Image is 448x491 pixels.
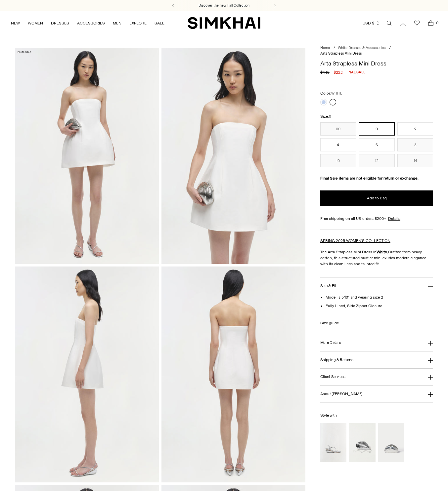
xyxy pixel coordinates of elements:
a: Monet Clutch [378,423,404,462]
button: More Details [320,334,433,351]
span: 0 [434,20,440,26]
div: / [334,45,335,51]
span: WHITE [331,91,342,96]
button: USD $ [363,16,380,30]
span: 0 [329,114,331,119]
a: Discover the new Fall Collection [199,3,249,8]
button: Add to Bag [320,190,433,206]
h3: More Details [320,341,341,345]
a: Bridget Metal Oyster Clutch [349,423,375,462]
button: Shipping & Returns [320,351,433,368]
button: 10 [320,154,356,167]
a: SPRING 2025 WOMEN'S COLLECTION [320,238,390,243]
h3: Client Services [320,375,345,379]
a: MEN [113,16,121,30]
span: Add to Bag [367,195,387,201]
label: Size: [320,113,331,120]
h1: Arta Strapless Mini Dress [320,61,433,66]
a: Home [320,46,330,50]
a: Open cart modal [424,17,437,30]
div: Free shipping on all US orders $200+ [320,216,433,222]
strong: Final Sale items are not eligible for return or exchange. [320,176,419,181]
s: $445 [320,69,330,75]
button: 8 [397,138,433,151]
h6: Style with [320,413,433,418]
button: 14 [397,154,433,167]
span: Arta Strapless Mini Dress [320,51,362,56]
button: 0 [359,122,395,136]
img: Arta Strapless Mini Dress [15,48,159,264]
span: $222 [334,69,343,75]
a: SALE [155,16,164,30]
a: WOMEN [28,16,43,30]
a: Open search modal [382,17,396,30]
p: The Arta Strapless Mini Dress in Crafted from heavy cotton, this structured bustier mini exudes m... [320,249,433,267]
img: Arta Strapless Mini Dress [161,48,305,264]
button: 2 [397,122,433,136]
h3: About [PERSON_NAME] [320,392,363,396]
a: Wishlist [410,17,424,30]
button: 4 [320,138,356,151]
a: SIMKHAI [188,17,260,29]
h3: Size & Fit [320,284,336,288]
nav: breadcrumbs [320,45,433,56]
a: EXPLORE [129,16,147,30]
button: Client Services [320,369,433,386]
a: Details [388,216,400,222]
a: White Dresses & Accessories [338,46,385,50]
li: Fully Lined, Side Zipper Closure [326,303,433,309]
label: Color: [320,90,342,97]
img: Arta Strapless Mini Dress [161,266,305,482]
div: / [389,45,391,51]
strong: White. [377,250,388,254]
button: About [PERSON_NAME] [320,386,433,402]
a: ACCESSORIES [77,16,105,30]
img: Arta Strapless Mini Dress [15,266,159,482]
a: Size guide [320,320,339,326]
li: Model is 5'10" and wearing size 2 [326,294,433,300]
button: 6 [359,138,395,151]
a: DRESSES [51,16,69,30]
h3: Shipping & Returns [320,358,353,362]
a: NEW [11,16,20,30]
button: 12 [359,154,395,167]
a: Go to the account page [396,17,410,30]
button: 00 [320,122,356,136]
button: Size & Fit [320,278,433,295]
a: Bridget Shell Wedge Sandal [320,423,346,462]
